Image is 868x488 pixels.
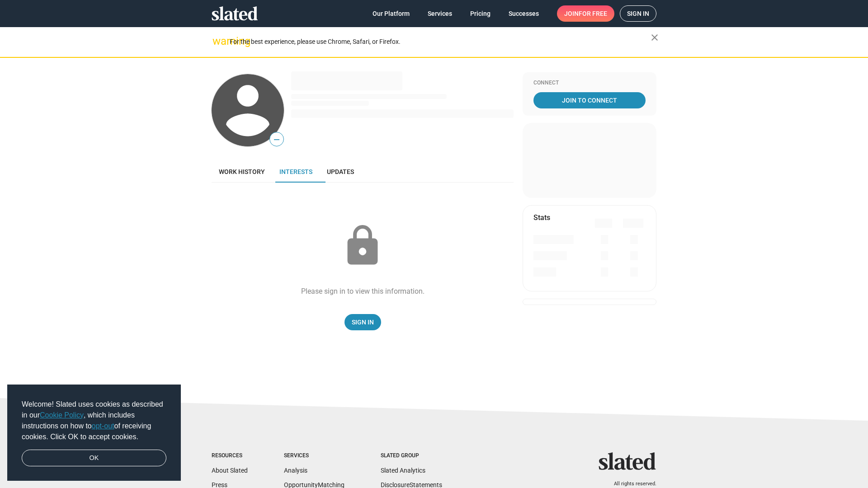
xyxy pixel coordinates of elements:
a: Successes [501,5,546,22]
a: Updates [320,161,361,183]
a: dismiss cookie message [22,450,166,467]
a: Our Platform [365,5,417,22]
a: Services [420,5,459,22]
span: Our Platform [373,5,410,22]
span: Sign in [627,6,649,21]
div: Connect [533,80,646,87]
span: Interests [279,168,312,175]
span: Welcome! Slated uses cookies as described in our , which includes instructions on how to of recei... [22,399,166,442]
span: Join [564,5,607,22]
a: Sign in [620,5,656,22]
mat-card-title: Stats [533,213,550,222]
span: Successes [509,5,539,22]
div: Slated Group [381,452,442,460]
a: Interests [272,161,320,183]
mat-icon: lock [340,223,385,268]
mat-icon: close [649,32,660,43]
a: opt-out [92,422,114,430]
a: Pricing [463,5,498,22]
span: Work history [219,168,265,175]
a: Sign In [344,314,381,330]
div: Services [284,452,344,460]
span: Updates [327,168,354,175]
a: Work history [212,161,272,183]
a: Joinfor free [557,5,614,22]
span: Sign In [352,314,374,330]
a: Cookie Policy [40,411,84,419]
span: Pricing [470,5,491,22]
span: Services [428,5,452,22]
span: for free [579,5,607,22]
mat-icon: warning [212,36,223,47]
span: Join To Connect [535,92,644,108]
div: Resources [212,452,248,460]
a: Analysis [284,467,307,474]
span: — [270,134,283,145]
a: Slated Analytics [381,467,425,474]
div: Please sign in to view this information. [301,286,425,296]
a: About Slated [212,467,248,474]
a: Join To Connect [533,92,646,108]
div: cookieconsent [7,385,181,481]
div: For the best experience, please use Chrome, Safari, or Firefox. [230,36,651,48]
